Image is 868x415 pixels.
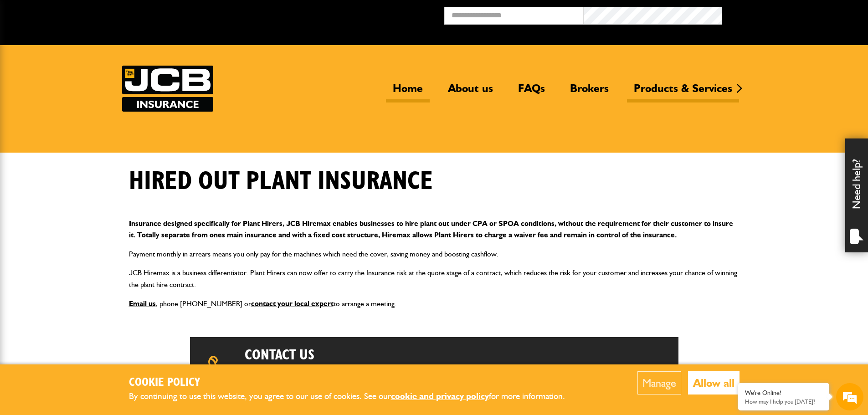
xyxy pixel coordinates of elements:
a: Products & Services [627,82,739,102]
h2: Contact us [245,346,458,364]
div: Need help? [845,138,868,252]
span: e: [381,364,534,386]
h1: Hired out plant insurance [129,166,433,197]
p: , phone [PHONE_NUMBER] or to arrange a meeting. [129,298,740,310]
p: Payment monthly in arrears means you only pay for the machines which need the cover, saving money... [129,248,740,260]
p: How may I help you today? [745,398,822,405]
a: cookie and privacy policy [391,391,489,401]
span: t: [245,364,305,386]
img: JCB Insurance Services logo [122,66,213,112]
p: By continuing to use this website, you agree to our use of cookies. See our for more information. [129,389,580,404]
a: 0800 141 2877 [245,363,297,387]
a: FAQs [511,82,552,102]
a: About us [441,82,500,102]
a: JCB Insurance Services [122,66,213,112]
button: Broker Login [722,7,861,21]
h2: Cookie Policy [129,376,580,390]
a: contact your local expert [251,299,334,308]
a: Brokers [563,82,616,102]
button: Manage [637,371,681,395]
p: JCB Hiremax is a business differentiator. Plant Hirers can now offer to carry the Insurance risk ... [129,267,740,290]
a: Home [386,82,430,102]
a: [EMAIL_ADDRESS][DOMAIN_NAME] [381,363,489,387]
button: Allow all [688,371,740,395]
a: Email us [129,299,156,308]
p: Insurance designed specifically for Plant Hirers, JCB Hiremax enables businesses to hire plant ou... [129,218,740,241]
div: We're Online! [745,389,822,397]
